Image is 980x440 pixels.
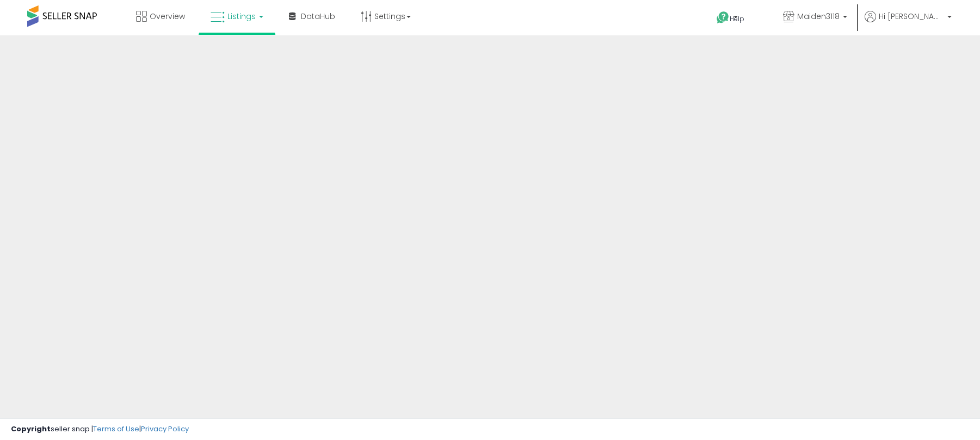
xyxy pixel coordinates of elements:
[11,424,51,434] strong: Copyright
[716,11,730,24] i: Get Help
[141,424,189,434] a: Privacy Policy
[301,11,335,22] span: DataHub
[227,11,256,22] span: Listings
[93,424,139,434] a: Terms of Use
[150,11,185,22] span: Overview
[879,11,944,22] span: Hi [PERSON_NAME]
[797,11,840,22] span: Maiden3118
[708,3,766,35] a: Help
[11,424,189,435] div: seller snap | |
[865,11,952,35] a: Hi [PERSON_NAME]
[730,14,744,23] span: Help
